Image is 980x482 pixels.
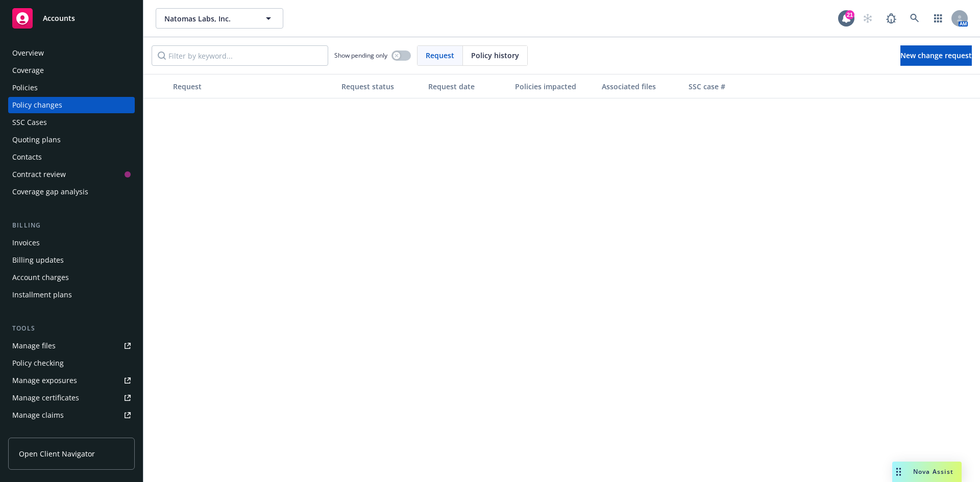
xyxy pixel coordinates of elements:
input: Filter by keyword... [152,45,328,66]
div: Policy changes [12,97,62,113]
button: SSC case # [684,74,761,98]
a: SSC Cases [8,114,135,131]
div: Request date [428,81,507,92]
div: Overview [12,45,44,61]
div: SSC Cases [12,114,47,131]
div: Manage files [12,338,56,354]
button: Request [169,74,337,98]
div: Invoices [12,235,40,251]
a: Report a Bug [881,8,901,29]
a: Quoting plans [8,132,135,148]
div: Contacts [12,149,42,165]
div: Contract review [12,166,66,183]
div: Manage certificates [12,390,79,406]
a: Policies [8,80,135,96]
a: Policy changes [8,97,135,113]
div: Installment plans [12,287,72,303]
div: Policies impacted [515,81,594,92]
button: Natomas Labs, Inc. [156,8,283,29]
div: Policies [12,80,38,96]
div: SSC case # [689,81,757,92]
a: Account charges [8,269,135,286]
div: Associated files [602,81,680,92]
span: Natomas Labs, Inc. [164,13,253,24]
span: Nova Assist [913,467,953,476]
a: Manage claims [8,407,135,423]
div: Policy checking [12,355,64,371]
button: Nova Assist [892,462,962,482]
div: 21 [845,10,854,19]
a: Search [904,8,925,29]
a: Contract review [8,166,135,183]
div: Request status [341,81,420,92]
a: Contacts [8,149,135,165]
div: Request [173,81,333,92]
a: Manage files [8,338,135,354]
a: New change request [900,45,972,66]
a: Invoices [8,235,135,251]
span: Accounts [43,14,75,22]
a: Accounts [8,4,135,33]
div: Manage exposures [12,372,77,389]
a: Start snowing [857,8,878,29]
button: Policies impacted [511,74,598,98]
div: Manage claims [12,407,64,423]
a: Billing updates [8,252,135,268]
a: Policy checking [8,355,135,371]
div: Coverage gap analysis [12,184,88,200]
div: Drag to move [892,462,905,482]
span: Policy history [471,50,519,61]
button: Associated files [598,74,684,98]
a: Manage BORs [8,424,135,441]
span: Request [426,50,454,61]
a: Manage certificates [8,390,135,406]
a: Overview [8,45,135,61]
a: Installment plans [8,287,135,303]
span: Open Client Navigator [19,448,95,459]
button: Request date [424,74,511,98]
a: Switch app [928,8,948,29]
div: Manage BORs [12,424,60,441]
div: Account charges [12,269,69,286]
div: Tools [8,323,135,334]
a: Coverage gap analysis [8,184,135,200]
div: Coverage [12,62,44,79]
span: Show pending only [334,51,387,60]
a: Manage exposures [8,372,135,389]
button: Request status [337,74,424,98]
div: Billing updates [12,252,64,268]
a: Coverage [8,62,135,79]
span: New change request [900,50,972,60]
div: Billing [8,220,135,231]
div: Quoting plans [12,132,61,148]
